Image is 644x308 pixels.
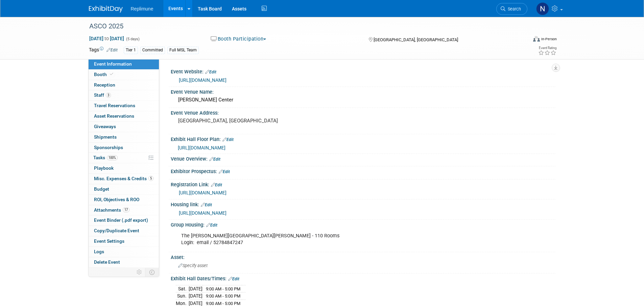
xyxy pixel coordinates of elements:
[89,46,118,54] td: Tags
[124,47,138,54] div: Tier 1
[171,220,555,229] div: Group Housing:
[89,132,159,142] a: Shipments
[89,174,159,184] a: Misc. Expenses & Credits5
[209,157,220,162] a: Edit
[94,165,114,171] span: Playbook
[89,226,159,236] a: Copy/Duplicate Event
[94,217,148,223] span: Event Binder (.pdf export)
[171,108,555,116] div: Event Venue Address:
[103,36,110,41] span: to
[171,154,555,163] div: Venue Overview:
[505,6,521,11] span: Search
[496,3,527,15] a: Search
[134,268,145,277] td: Personalize Event Tab Strip
[89,143,159,153] a: Sponsorships
[206,293,240,299] span: 9:00 AM - 5:00 PM
[487,35,557,45] div: Event Format
[94,134,117,140] span: Shipments
[107,155,118,160] span: 100%
[179,190,226,195] a: [URL][DOMAIN_NAME]
[94,61,132,67] span: Event Information
[140,47,165,54] div: Committed
[179,210,226,216] a: [URL][DOMAIN_NAME]
[89,122,159,132] a: Giveaways
[374,37,458,42] span: [GEOGRAPHIC_DATA], [GEOGRAPHIC_DATA]
[176,300,189,307] td: Mon.
[106,93,111,98] span: 3
[178,145,225,150] a: [URL][DOMAIN_NAME]
[541,37,557,42] div: In-Person
[176,229,481,250] div: The [PERSON_NAME][GEOGRAPHIC_DATA][PERSON_NAME] - 110 Rooms Login: email / 52784847247
[208,35,269,43] button: Booth Participation
[89,35,124,42] span: [DATE] [DATE]
[94,176,153,181] span: Misc. Expenses & Credits
[178,118,324,124] pre: [GEOGRAPHIC_DATA], [GEOGRAPHIC_DATA]
[94,249,104,254] span: Logs
[211,183,222,187] a: Edit
[171,252,555,261] div: Asset:
[89,184,159,194] a: Budget
[176,292,189,300] td: Sun.
[201,203,212,207] a: Edit
[89,195,159,205] a: ROI, Objectives & ROO
[94,238,124,244] span: Event Settings
[148,176,153,181] span: 5
[228,277,239,281] a: Edit
[89,247,159,257] a: Logs
[87,20,517,32] div: ASCO 2025
[171,134,555,143] div: Exhibit Hall Floor Plan:
[94,124,116,129] span: Giveaways
[89,6,123,13] img: ExhibitDay
[536,2,549,15] img: Nicole Schaeffner
[179,77,226,83] a: [URL][DOMAIN_NAME]
[94,228,139,233] span: Copy/Duplicate Event
[94,82,115,88] span: Reception
[205,70,216,74] a: Edit
[206,223,217,228] a: Edit
[189,300,202,307] td: [DATE]
[94,259,120,265] span: Delete Event
[89,101,159,111] a: Travel Reservations
[171,67,555,75] div: Event Website:
[94,197,139,202] span: ROI, Objectives & ROO
[189,292,202,300] td: [DATE]
[94,186,109,192] span: Budget
[89,111,159,121] a: Asset Reservations
[89,59,159,69] a: Event Information
[93,155,118,160] span: Tasks
[89,215,159,226] a: Event Binder (.pdf export)
[189,285,202,292] td: [DATE]
[167,47,199,54] div: Full MSL Team
[110,72,113,76] i: Booth reservation complete
[94,72,115,77] span: Booth
[206,286,240,291] span: 9:00 AM - 5:00 PM
[171,274,555,282] div: Exhibit Hall Dates/Times:
[89,163,159,173] a: Playbook
[176,95,550,105] div: [PERSON_NAME] Center
[94,207,129,213] span: Attachments
[206,301,240,306] span: 9:00 AM - 5:00 PM
[178,263,208,268] span: Specify asset
[176,285,189,292] td: Sat.
[94,92,111,98] span: Staff
[89,205,159,215] a: Attachments17
[125,37,140,41] span: (5 days)
[219,169,230,174] a: Edit
[89,90,159,100] a: Staff3
[222,137,234,142] a: Edit
[538,46,556,50] div: Event Rating
[131,6,153,11] span: Replimune
[94,145,123,150] span: Sponsorships
[533,36,540,42] img: Format-Inperson.png
[171,199,555,208] div: Housing link:
[89,236,159,246] a: Event Settings
[89,80,159,90] a: Reception
[171,166,555,175] div: Exhibitor Prospectus:
[94,113,134,119] span: Asset Reservations
[145,268,159,277] td: Toggle Event Tabs
[89,153,159,163] a: Tasks100%
[171,87,555,95] div: Event Venue Name:
[106,48,118,52] a: Edit
[89,257,159,267] a: Delete Event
